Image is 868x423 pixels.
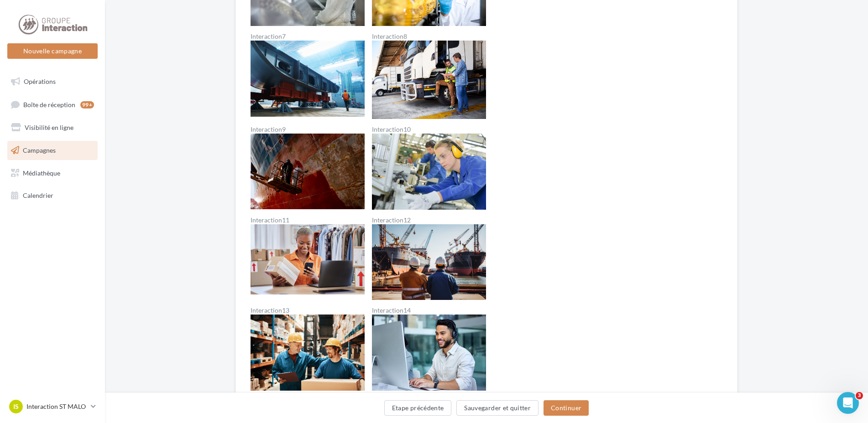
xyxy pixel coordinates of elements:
[13,402,19,411] span: IS
[837,392,859,414] iframe: Intercom live chat
[23,100,75,108] span: Boîte de réception
[7,43,98,59] button: Nouvelle campagne
[5,164,99,183] a: Médiathèque
[25,124,73,131] span: Visibilité en ligne
[372,224,486,300] img: Interaction12
[23,191,53,199] span: Calendrier
[456,400,539,416] button: Sauvegarder et quitter
[856,392,863,399] span: 3
[372,307,486,314] label: Interaction14
[24,77,56,85] span: Opérations
[251,134,365,210] img: Interaction9
[372,126,486,133] label: Interaction10
[26,402,87,411] p: Interaction ST MALO
[251,33,365,40] label: Interaction7
[5,72,99,91] a: Opérations
[372,134,486,210] img: Interaction10
[384,400,452,416] button: Etape précédente
[23,146,56,154] span: Campagnes
[251,224,365,294] img: Interaction11
[5,95,99,114] a: Boîte de réception99+
[251,307,365,314] label: Interaction13
[251,126,365,133] label: Interaction9
[251,217,365,223] label: Interaction11
[5,186,99,205] a: Calendrier
[251,41,365,117] img: Interaction7
[251,315,365,391] img: Interaction13
[372,315,486,391] img: Interaction14
[372,33,486,40] label: Interaction8
[23,169,60,176] span: Médiathèque
[80,101,94,108] div: 99+
[372,41,486,119] img: Interaction8
[5,141,99,160] a: Campagnes
[5,118,99,137] a: Visibilité en ligne
[372,217,486,223] label: Interaction12
[544,400,589,416] button: Continuer
[7,398,98,415] a: IS Interaction ST MALO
